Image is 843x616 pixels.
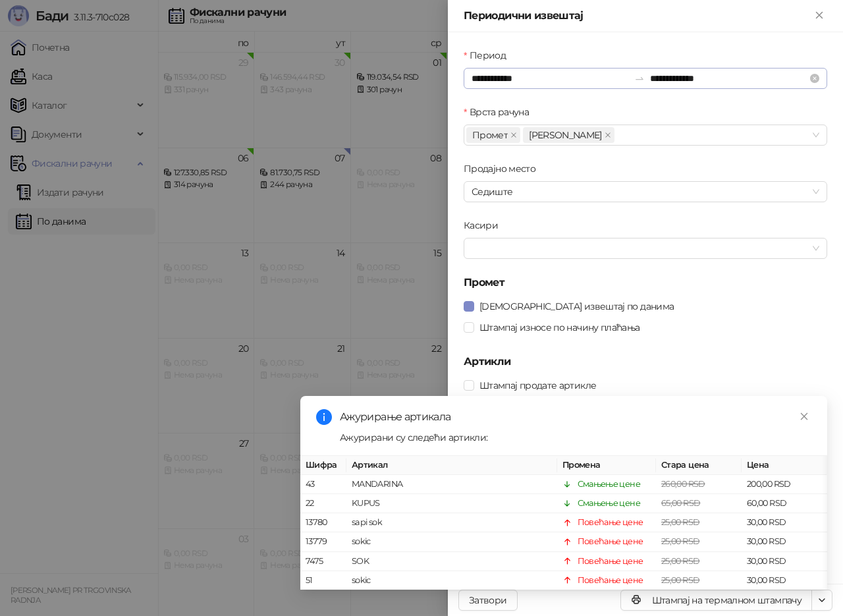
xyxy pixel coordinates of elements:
[578,517,643,530] div: Повећање цене
[346,571,557,590] td: sokic
[810,74,819,83] span: close-circle
[340,409,811,425] div: Ажурирање артикала
[300,571,346,590] td: 51
[800,412,809,421] span: close
[742,494,827,513] td: 60,00 RSD
[578,478,640,491] div: Смањење цене
[346,514,557,533] td: sapi sok
[464,105,537,119] label: Врста рачуна
[811,8,827,24] button: Close
[742,571,827,590] td: 30,00 RSD
[474,299,679,314] span: [DEMOGRAPHIC_DATA] извештај по данима
[661,498,700,508] span: 65,00 RSD
[300,456,346,475] th: Шифра
[661,518,699,528] span: 25,00 RSD
[340,430,811,445] div: Ажурирани су следећи артикли:
[797,409,811,424] a: Close
[316,409,332,425] span: info-circle
[346,475,557,494] td: MANDARINA
[510,132,517,138] span: close
[464,48,514,63] label: Период
[464,354,827,370] h5: Артикли
[300,552,346,571] td: 7475
[472,182,819,202] span: Седиште
[620,590,812,611] button: Штампај на термалном штампачу
[578,497,640,510] div: Смањење цене
[742,514,827,533] td: 30,00 RSD
[742,533,827,552] td: 30,00 RSD
[578,536,643,549] div: Повећање цене
[300,514,346,533] td: 13780
[346,552,557,571] td: SOK
[464,161,543,176] label: Продајно место
[300,475,346,494] td: 43
[458,590,518,611] button: Затвори
[557,456,656,475] th: Промена
[346,533,557,552] td: sokic
[661,537,699,547] span: 25,00 RSD
[474,320,645,335] span: Штампај износе по начину плаћања
[742,456,827,475] th: Цена
[464,218,506,233] label: Касири
[578,574,643,587] div: Повећање цене
[661,479,705,489] span: 260,00 RSD
[346,494,557,513] td: KUPUS
[464,275,827,291] h5: Промет
[346,456,557,475] th: Артикал
[578,555,643,568] div: Повећање цене
[742,475,827,494] td: 200,00 RSD
[661,556,699,566] span: 25,00 RSD
[300,494,346,513] td: 22
[529,128,602,142] span: [PERSON_NAME]
[605,132,611,138] span: close
[472,128,508,142] span: Промет
[474,378,601,393] span: Штампај продате артикле
[464,8,811,24] div: Периодични извештај
[742,552,827,571] td: 30,00 RSD
[661,575,699,585] span: 25,00 RSD
[472,71,629,86] input: Период
[634,73,645,84] span: swap-right
[634,73,645,84] span: to
[300,533,346,552] td: 13779
[656,456,742,475] th: Стара цена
